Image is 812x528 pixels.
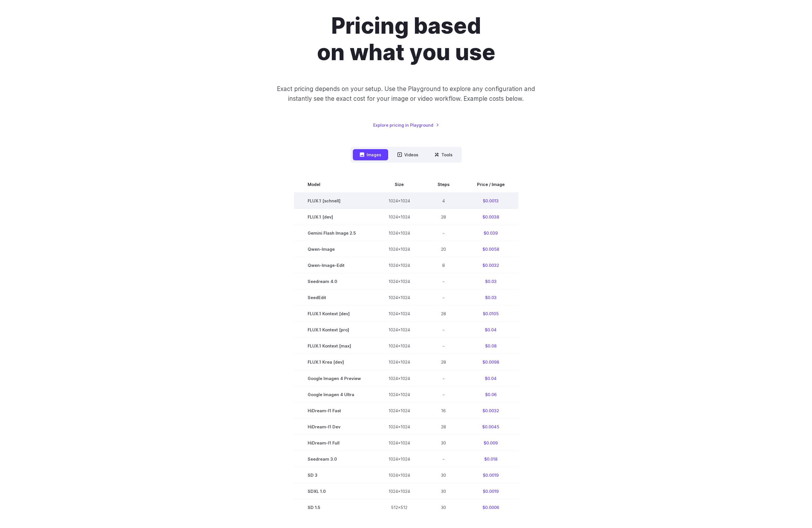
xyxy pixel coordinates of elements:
[375,386,424,402] td: 1024x1024
[294,419,375,435] td: HiDream-I1 Dev
[463,467,518,483] td: $0.0019
[266,84,546,103] p: Exact pricing depends on your setup. Use the Playground to explore any configuration and instantl...
[294,370,375,386] td: Google Imagen 4 Preview
[375,274,424,290] td: 1024x1024
[424,290,463,306] td: -
[375,176,424,193] th: Size
[424,274,463,290] td: -
[308,230,361,236] span: Gemini Flash Image 2.5
[294,402,375,419] td: HiDream-I1 Fast
[294,354,375,370] td: FLUX.1 Krea [dev]
[463,370,518,386] td: $0.04
[463,435,518,451] td: $0.009
[463,290,518,306] td: $0.03
[375,435,424,451] td: 1024x1024
[463,241,518,257] td: $0.0058
[375,193,424,209] td: 1024x1024
[294,209,375,225] td: FLUX.1 [dev]
[375,290,424,306] td: 1024x1024
[375,257,424,274] td: 1024x1024
[424,419,463,435] td: 28
[463,451,518,467] td: $0.018
[424,306,463,322] td: 28
[294,322,375,338] td: FLUX.1 Kontext [pro]
[424,322,463,338] td: -
[294,338,375,354] td: FLUX.1 Kontext [max]
[463,225,518,241] td: $0.039
[373,122,439,128] a: Explore pricing in Playground
[424,209,463,225] td: 28
[424,451,463,467] td: -
[424,467,463,483] td: 30
[424,402,463,419] td: 16
[463,274,518,290] td: $0.03
[390,149,425,160] button: Videos
[463,483,518,499] td: $0.0019
[375,306,424,322] td: 1024x1024
[424,499,463,515] td: 30
[463,419,518,435] td: $0.0045
[294,290,375,306] td: SeedEdit
[375,225,424,241] td: 1024x1024
[294,499,375,515] td: SD 1.5
[424,435,463,451] td: 30
[424,370,463,386] td: -
[463,257,518,274] td: $0.0032
[424,257,463,274] td: 8
[463,402,518,419] td: $0.0032
[463,176,518,193] th: Price / Image
[294,257,375,274] td: Qwen-Image-Edit
[375,322,424,338] td: 1024x1024
[375,402,424,419] td: 1024x1024
[353,149,388,160] button: Images
[424,338,463,354] td: -
[424,176,463,193] th: Steps
[375,209,424,225] td: 1024x1024
[294,467,375,483] td: SD 3
[294,241,375,257] td: Qwen-Image
[463,386,518,402] td: $0.06
[424,241,463,257] td: 20
[375,354,424,370] td: 1024x1024
[375,467,424,483] td: 1024x1024
[375,483,424,499] td: 1024x1024
[463,306,518,322] td: $0.0105
[294,435,375,451] td: HiDream-I1 Full
[463,499,518,515] td: $0.0006
[294,451,375,467] td: Seedream 3.0
[294,306,375,322] td: FLUX.1 Kontext [dev]
[424,225,463,241] td: -
[424,193,463,209] td: 4
[294,176,375,193] th: Model
[424,354,463,370] td: 28
[463,209,518,225] td: $0.0038
[463,322,518,338] td: $0.04
[375,370,424,386] td: 1024x1024
[294,386,375,402] td: Google Imagen 4 Ultra
[463,193,518,209] td: $0.0013
[424,386,463,402] td: -
[294,193,375,209] td: FLUX.1 [schnell]
[463,338,518,354] td: $0.08
[375,241,424,257] td: 1024x1024
[424,483,463,499] td: 30
[375,338,424,354] td: 1024x1024
[246,13,566,66] h1: Pricing based on what you use
[375,419,424,435] td: 1024x1024
[375,499,424,515] td: 512x512
[463,354,518,370] td: $0.0098
[294,483,375,499] td: SDXL 1.0
[428,149,459,160] button: Tools
[375,451,424,467] td: 1024x1024
[294,274,375,290] td: Seedream 4.0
